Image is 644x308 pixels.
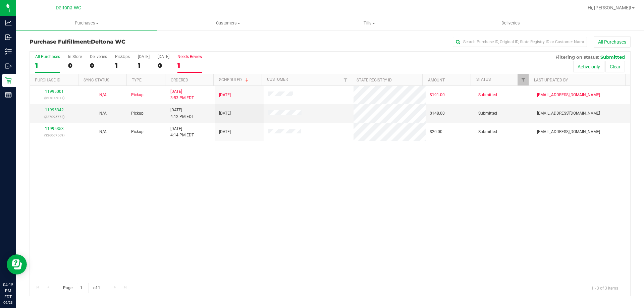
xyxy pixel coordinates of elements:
div: In Store [68,54,82,59]
span: Pickup [131,110,144,117]
div: 1 [115,62,130,69]
div: 0 [68,62,82,69]
a: Amount [428,78,445,82]
span: [DATE] 4:12 PM EDT [170,107,194,120]
span: Pickup [131,129,144,135]
span: Not Applicable [99,93,107,97]
div: Needs Review [177,54,202,59]
span: Pickup [131,92,144,98]
button: All Purchases [594,36,631,48]
button: Active only [573,61,604,72]
p: (327075077) [34,95,74,101]
a: State Registry ID [357,78,392,82]
span: Purchases [16,20,157,26]
span: $148.00 [430,110,445,117]
span: [DATE] 3:53 PM EDT [170,88,194,101]
a: Tills [299,16,440,30]
a: Type [132,78,142,82]
div: 1 [177,62,202,69]
a: Purchase ID [35,78,60,82]
a: Purchases [16,16,157,30]
button: Clear [605,61,625,72]
inline-svg: Retail [5,77,12,84]
div: 0 [158,62,169,69]
p: 04:15 PM EDT [3,282,13,300]
button: N/A [99,129,107,135]
input: 1 [77,283,89,293]
div: All Purchases [35,54,60,59]
div: Deliveries [90,54,107,59]
span: [DATE] [219,129,231,135]
a: Status [476,77,491,82]
span: Submitted [600,54,625,60]
a: 11995001 [45,89,64,94]
a: Customers [157,16,299,30]
button: N/A [99,110,107,117]
a: Sync Status [84,78,109,82]
span: Tills [299,20,439,26]
inline-svg: Inventory [5,48,12,55]
span: Deltona WC [56,5,81,11]
div: 0 [90,62,107,69]
a: Filter [340,74,351,85]
span: [DATE] 4:14 PM EDT [170,126,194,138]
a: Scheduled [219,77,250,82]
span: Filtering on status: [555,54,599,60]
span: Page of 1 [57,283,106,293]
p: (326067569) [34,132,74,138]
span: 1 - 3 of 3 items [586,283,624,293]
inline-svg: Analytics [5,19,12,26]
span: [EMAIL_ADDRESS][DOMAIN_NAME] [537,129,600,135]
h3: Purchase Fulfillment: [30,39,230,45]
div: PickUps [115,54,130,59]
span: Deltona WC [91,39,125,45]
div: [DATE] [138,54,150,59]
a: Filter [518,74,529,85]
span: Submitted [478,110,497,117]
span: Submitted [478,92,497,98]
span: Customers [158,20,298,26]
a: 11995353 [45,126,64,131]
span: [DATE] [219,92,231,98]
p: 09/23 [3,300,13,305]
input: Search Purchase ID, Original ID, State Registry ID or Customer Name... [453,37,587,47]
inline-svg: Outbound [5,63,12,69]
a: 11995342 [45,108,64,112]
div: [DATE] [158,54,169,59]
span: Not Applicable [99,129,107,134]
a: Customer [267,77,288,82]
span: [EMAIL_ADDRESS][DOMAIN_NAME] [537,92,600,98]
div: 1 [35,62,60,69]
div: 1 [138,62,150,69]
span: $191.00 [430,92,445,98]
button: N/A [99,92,107,98]
span: Hi, [PERSON_NAME]! [588,5,631,10]
span: Submitted [478,129,497,135]
a: Last Updated By [534,78,568,82]
span: [EMAIL_ADDRESS][DOMAIN_NAME] [537,110,600,117]
a: Deliveries [440,16,581,30]
span: $20.00 [430,129,442,135]
span: [DATE] [219,110,231,117]
p: (327095772) [34,114,74,120]
span: Not Applicable [99,111,107,116]
inline-svg: Reports [5,91,12,98]
iframe: Resource center [7,254,27,274]
inline-svg: Inbound [5,34,12,41]
span: Deliveries [492,20,529,26]
a: Ordered [171,78,188,82]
